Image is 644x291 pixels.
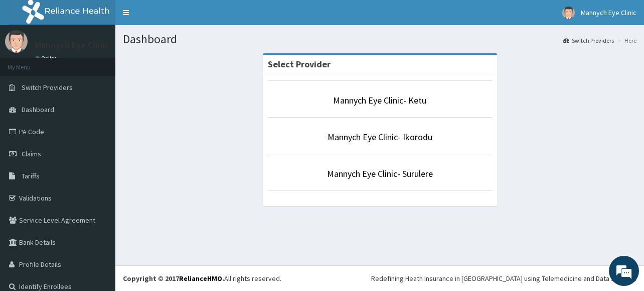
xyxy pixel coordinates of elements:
img: User Image [562,7,575,19]
div: Redefining Heath Insurance in [GEOGRAPHIC_DATA] using Telemedicine and Data Science! [371,273,636,283]
strong: Copyright © 2017 . [123,274,224,283]
a: Mannych Eye Clinic- Surulere [327,168,433,179]
textarea: Type your message and hit 'Enter' [5,188,191,224]
p: Mannych Eye Clinic [35,41,109,50]
div: Minimize live chat window [165,5,189,29]
strong: Select Provider [268,58,331,70]
li: Here [615,36,636,45]
span: Switch Providers [22,83,73,92]
footer: All rights reserved. [115,265,644,291]
span: Mannych Eye Clinic [581,8,636,17]
img: User Image [5,30,28,53]
a: Switch Providers [563,36,614,45]
a: Mannych Eye Clinic- Ketu [333,94,426,106]
span: Claims [22,149,41,158]
div: Chat with us now [52,56,169,69]
h1: Dashboard [123,33,636,46]
span: Dashboard [22,105,54,114]
img: d_794563401_company_1708531726252_794563401 [19,50,41,75]
a: RelianceHMO [179,274,222,283]
span: Tariffs [22,171,40,180]
a: Online [35,55,59,62]
a: Mannych Eye Clinic- Ikorodu [328,131,432,143]
span: We're online! [58,83,138,185]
